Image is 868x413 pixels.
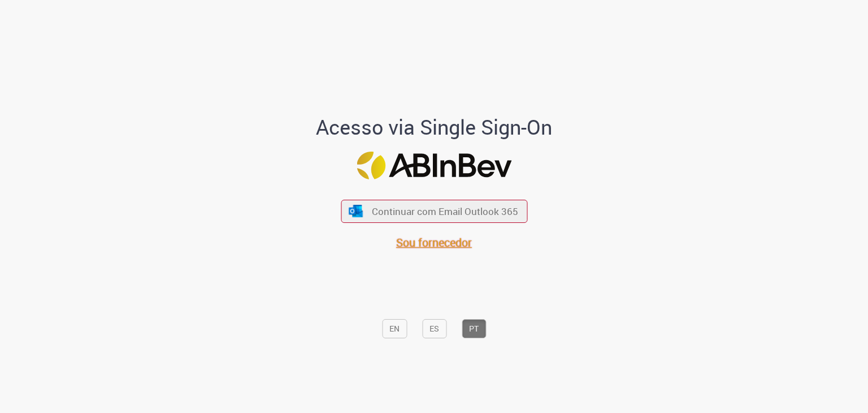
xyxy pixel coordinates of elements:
[422,319,446,338] button: ES
[341,200,527,223] button: ícone Azure/Microsoft 360 Continuar com Email Outlook 365
[372,205,518,218] span: Continuar com Email Outlook 365
[277,116,591,139] h1: Acesso via Single Sign-On
[348,205,364,217] img: ícone Azure/Microsoft 360
[382,319,407,338] button: EN
[396,235,472,250] a: Sou fornecedor
[357,152,511,179] img: Logo ABInBev
[462,319,486,338] button: PT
